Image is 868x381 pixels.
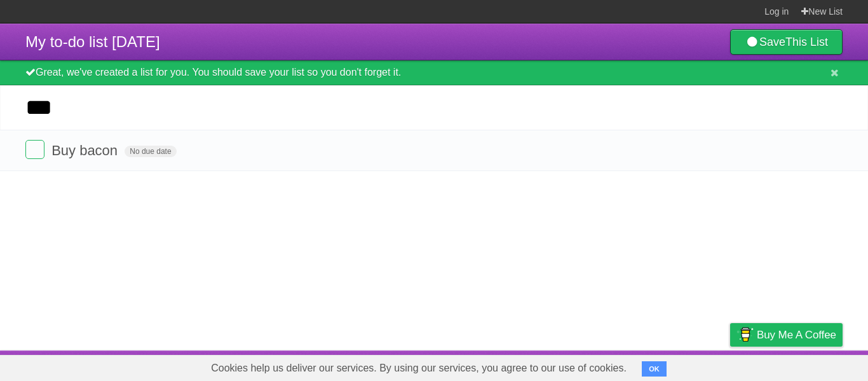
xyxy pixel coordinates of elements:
a: Terms [670,354,698,378]
label: Done [25,140,44,159]
span: Cookies help us deliver our services. By using our services, you agree to our use of cookies. [198,356,639,381]
a: Privacy [714,354,747,378]
button: OK [642,361,667,377]
a: Developers [603,354,654,378]
a: Suggest a feature [763,354,843,378]
span: Buy bacon [51,142,121,158]
a: Buy me a coffee [730,323,843,347]
span: Buy me a coffee [757,324,836,346]
a: SaveThis List [730,29,843,55]
b: This List [785,36,828,48]
span: No due date [125,146,176,157]
img: Buy me a coffee [736,324,754,345]
a: About [561,354,588,378]
span: My to-do list [DATE] [25,33,160,50]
